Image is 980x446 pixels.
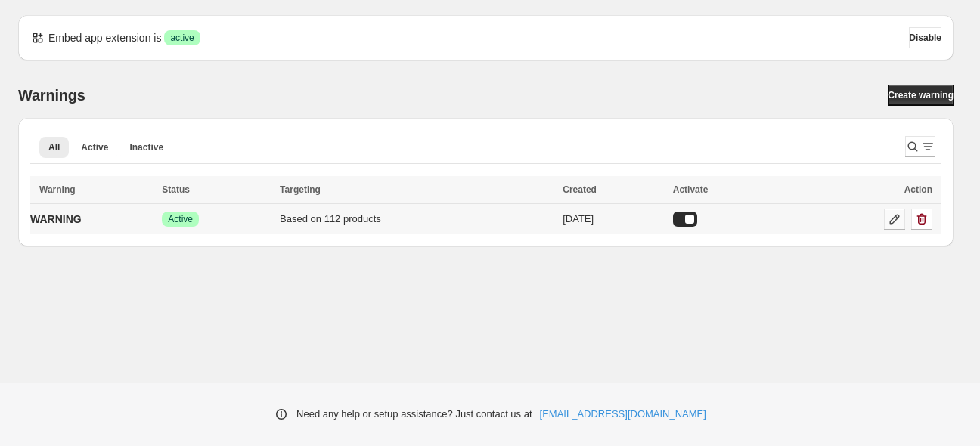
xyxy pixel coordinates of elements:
span: Warning [39,184,76,195]
span: Created [563,184,597,195]
p: WARNING [30,212,82,227]
span: Active [168,213,193,225]
p: Embed app extension is [48,30,161,45]
span: Status [162,184,190,195]
span: Activate [673,184,709,195]
a: Create warning [888,85,954,106]
span: Create warning [888,89,954,101]
button: Disable [909,27,941,48]
a: [EMAIL_ADDRESS][DOMAIN_NAME] [540,407,706,422]
span: All [48,141,60,153]
span: Inactive [129,141,163,153]
span: active [170,32,194,44]
button: Search and filter results [905,136,935,157]
span: Targeting [280,184,321,195]
div: [DATE] [563,212,664,227]
span: Action [904,184,932,195]
h2: Warnings [18,86,85,104]
a: WARNING [30,207,82,231]
span: Active [81,141,108,153]
div: Based on 112 products [280,212,554,227]
span: Disable [909,32,941,44]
